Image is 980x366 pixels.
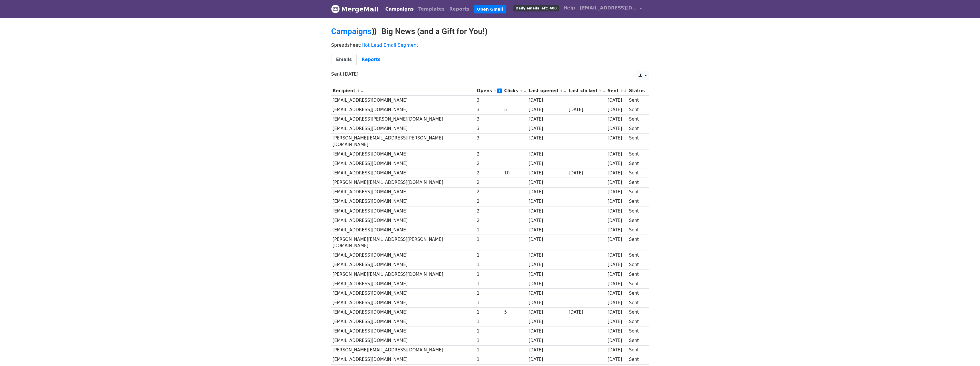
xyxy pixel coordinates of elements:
[477,189,501,195] div: 2
[628,168,646,178] td: Sent
[529,271,566,278] div: [DATE]
[569,107,605,113] div: [DATE]
[608,97,627,104] div: [DATE]
[628,225,646,235] td: Sent
[493,89,497,93] a: ↑
[331,71,649,77] p: Sent [DATE]
[608,189,627,195] div: [DATE]
[608,217,627,224] div: [DATE]
[477,356,501,363] div: 1
[331,187,475,197] td: [EMAIL_ADDRESS][DOMAIN_NAME]
[580,5,637,11] span: [EMAIL_ADDRESS][DOMAIN_NAME]
[608,281,627,287] div: [DATE]
[624,89,627,93] a: ↓
[608,328,627,334] div: [DATE]
[357,89,360,93] a: ↑
[628,345,646,355] td: Sent
[513,5,559,11] span: Daily emails left: 400
[608,208,627,215] div: [DATE]
[331,235,475,251] td: [PERSON_NAME][EMAIL_ADDRESS][PERSON_NAME][DOMAIN_NAME]
[608,170,627,176] div: [DATE]
[331,105,475,115] td: [EMAIL_ADDRESS][DOMAIN_NAME]
[529,309,566,316] div: [DATE]
[569,309,605,316] div: [DATE]
[608,356,627,363] div: [DATE]
[628,308,646,317] td: Sent
[477,151,501,158] div: 2
[628,336,646,345] td: Sent
[477,107,501,113] div: 3
[331,308,475,317] td: [EMAIL_ADDRESS][DOMAIN_NAME]
[529,198,566,205] div: [DATE]
[477,290,501,297] div: 1
[331,206,475,216] td: [EMAIL_ADDRESS][DOMAIN_NAME]
[504,170,526,176] div: 10
[477,179,501,186] div: 2
[477,116,501,123] div: 3
[331,96,475,105] td: [EMAIL_ADDRESS][DOMAIN_NAME]
[608,135,627,141] div: [DATE]
[628,288,646,298] td: Sent
[529,290,566,297] div: [DATE]
[567,86,606,96] th: Last clicked
[569,170,605,176] div: [DATE]
[529,337,566,344] div: [DATE]
[360,89,363,93] a: ↓
[599,89,602,93] a: ↑
[331,288,475,298] td: [EMAIL_ADDRESS][DOMAIN_NAME]
[447,3,472,15] a: Reports
[608,125,627,132] div: [DATE]
[577,2,644,16] a: [EMAIL_ADDRESS][DOMAIN_NAME]
[357,54,385,66] a: Reports
[504,309,526,316] div: 5
[331,197,475,206] td: [EMAIL_ADDRESS][DOMAIN_NAME]
[608,261,627,268] div: [DATE]
[331,345,475,355] td: [PERSON_NAME][EMAIL_ADDRESS][DOMAIN_NAME]
[529,107,566,113] div: [DATE]
[608,252,627,259] div: [DATE]
[620,89,623,93] a: ↑
[628,86,646,96] th: Status
[608,271,627,278] div: [DATE]
[497,88,502,93] a: ↓
[477,97,501,104] div: 3
[331,86,475,96] th: Recipient
[529,261,566,268] div: [DATE]
[477,318,501,325] div: 1
[628,355,646,364] td: Sent
[529,236,566,243] div: [DATE]
[608,160,627,167] div: [DATE]
[608,236,627,243] div: [DATE]
[628,96,646,105] td: Sent
[529,189,566,195] div: [DATE]
[529,97,566,104] div: [DATE]
[628,279,646,288] td: Sent
[331,124,475,133] td: [EMAIL_ADDRESS][DOMAIN_NAME]
[331,279,475,288] td: [EMAIL_ADDRESS][DOMAIN_NAME]
[608,151,627,158] div: [DATE]
[628,115,646,124] td: Sent
[331,5,340,13] img: MergeMail logo
[628,317,646,326] td: Sent
[628,216,646,225] td: Sent
[477,337,501,344] div: 1
[477,227,501,233] div: 1
[608,318,627,325] div: [DATE]
[477,328,501,334] div: 1
[560,89,563,93] a: ↑
[608,179,627,186] div: [DATE]
[331,251,475,260] td: [EMAIL_ADDRESS][DOMAIN_NAME]
[331,326,475,336] td: [EMAIL_ADDRESS][DOMAIN_NAME]
[529,227,566,233] div: [DATE]
[628,251,646,260] td: Sent
[527,86,567,96] th: Last opened
[331,260,475,269] td: [EMAIL_ADDRESS][DOMAIN_NAME]
[529,356,566,363] div: [DATE]
[477,198,501,205] div: 2
[608,337,627,344] div: [DATE]
[331,269,475,279] td: [PERSON_NAME][EMAIL_ADDRESS][DOMAIN_NAME]
[628,206,646,216] td: Sent
[529,328,566,334] div: [DATE]
[529,208,566,215] div: [DATE]
[331,178,475,187] td: [PERSON_NAME][EMAIL_ADDRESS][DOMAIN_NAME]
